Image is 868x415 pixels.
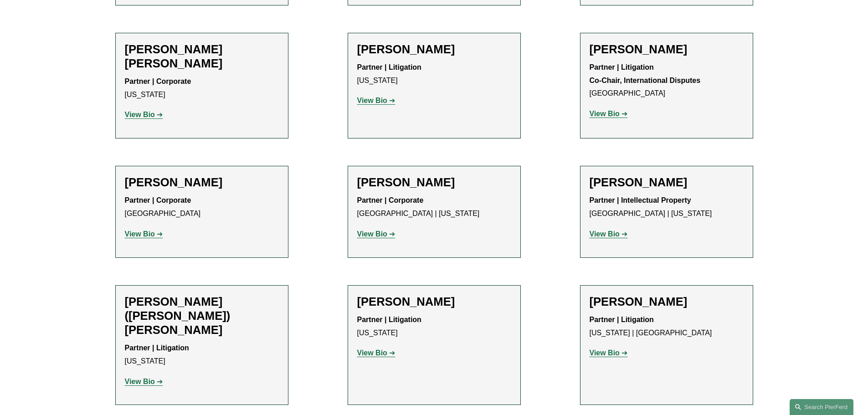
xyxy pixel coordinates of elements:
p: [GEOGRAPHIC_DATA] | [US_STATE] [590,194,744,220]
strong: View Bio [357,97,387,104]
h2: [PERSON_NAME] [590,42,744,56]
a: View Bio [125,230,163,238]
h2: [PERSON_NAME] [357,42,511,56]
p: [US_STATE] [125,75,279,102]
strong: Partner | Corporate [125,77,191,85]
a: View Bio [357,230,395,238]
a: View Bio [125,111,163,118]
strong: View Bio [590,230,620,238]
strong: Partner | Litigation [357,63,421,71]
a: View Bio [590,230,628,238]
strong: View Bio [125,230,155,238]
h2: [PERSON_NAME] [590,175,744,190]
strong: Partner | Litigation [357,316,421,323]
strong: View Bio [590,110,620,118]
strong: View Bio [357,230,387,238]
h2: [PERSON_NAME] [357,175,511,190]
strong: Partner | Corporate [125,196,191,204]
strong: Partner | Intellectual Property [590,196,691,204]
strong: Partner | Litigation Co-Chair, International Disputes [590,63,701,84]
p: [US_STATE] [125,342,279,368]
p: [GEOGRAPHIC_DATA] [125,194,279,220]
p: [US_STATE] [357,313,511,340]
a: View Bio [357,97,395,104]
strong: View Bio [357,349,387,357]
p: [US_STATE] [357,61,511,87]
strong: View Bio [125,378,155,385]
strong: View Bio [590,349,620,357]
h2: [PERSON_NAME] [125,175,279,190]
a: View Bio [357,349,395,357]
p: [GEOGRAPHIC_DATA] | [US_STATE] [357,194,511,220]
h2: [PERSON_NAME] [357,295,511,309]
p: [GEOGRAPHIC_DATA] [590,61,744,100]
a: View Bio [125,378,163,385]
strong: Partner | Corporate [357,196,424,204]
h2: [PERSON_NAME] ([PERSON_NAME]) [PERSON_NAME] [125,295,279,337]
a: View Bio [590,349,628,357]
p: [US_STATE] | [GEOGRAPHIC_DATA] [590,313,744,340]
h2: [PERSON_NAME] [PERSON_NAME] [125,42,279,71]
a: Search this site [790,399,853,415]
strong: View Bio [125,111,155,118]
strong: Partner | Litigation [125,344,189,352]
a: View Bio [590,110,628,118]
strong: Partner | Litigation [590,316,654,323]
h2: [PERSON_NAME] [590,295,744,309]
